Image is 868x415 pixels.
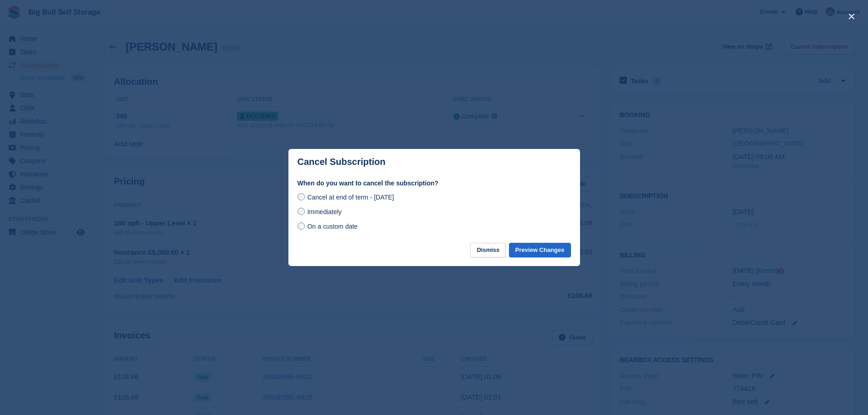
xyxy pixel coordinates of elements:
button: Dismiss [470,243,506,258]
p: Cancel Subscription [298,157,385,167]
span: Cancel at end of term - [DATE] [307,194,394,201]
input: On a custom date [298,222,305,230]
span: Immediately [307,208,341,215]
label: When do you want to cancel the subscription? [298,179,571,188]
input: Cancel at end of term - [DATE] [298,193,305,200]
button: Preview Changes [509,243,571,258]
span: On a custom date [307,223,358,230]
input: Immediately [298,208,305,215]
button: close [844,9,859,24]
